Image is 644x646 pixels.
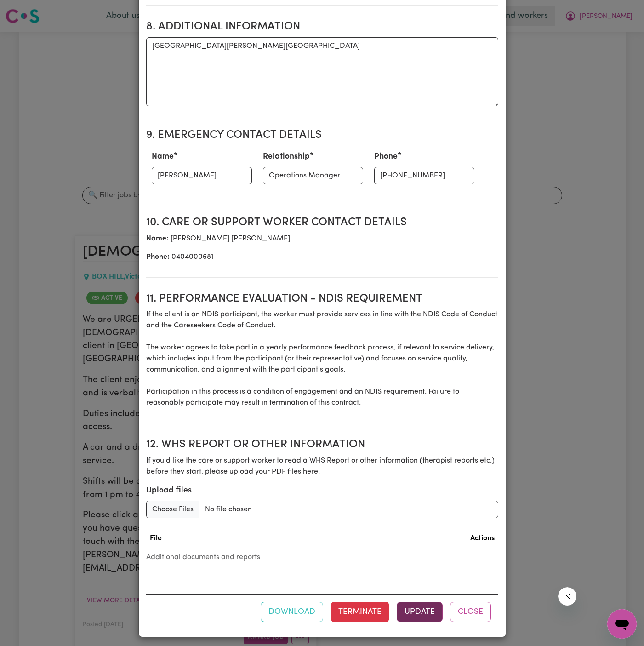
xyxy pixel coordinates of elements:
[146,455,498,477] p: If you'd like the care or support worker to read a WHS Report or other information (therapist rep...
[146,292,498,306] h2: 11. Performance evaluation - NDIS requirement
[146,20,498,34] h2: 8. Additional Information
[146,548,498,566] caption: Additional documents and reports
[146,529,279,548] th: File
[146,485,192,497] label: Upload files
[558,587,576,606] iframe: Close message
[152,151,174,163] label: Name
[146,235,169,242] b: Name:
[146,37,498,106] textarea: [GEOGRAPHIC_DATA][PERSON_NAME][GEOGRAPHIC_DATA]
[146,438,498,452] h2: 12. WHS Report or Other Information
[450,602,491,622] button: Close
[331,602,389,622] button: Terminate this contract
[146,309,498,408] p: If the client is an NDIS participant, the worker must provide services in line with the NDIS Code...
[146,129,498,142] h2: 9. Emergency Contact Details
[146,253,170,261] b: Phone:
[397,602,443,622] button: Update
[152,167,252,184] input: e.g. Amber Smith
[146,233,498,244] p: [PERSON_NAME] [PERSON_NAME]
[607,609,637,639] iframe: Button to launch messaging window
[374,151,398,163] label: Phone
[261,602,323,622] button: Download contract
[279,529,498,548] th: Actions
[263,151,310,163] label: Relationship
[146,216,498,229] h2: 10. Care or support worker contact details
[146,252,498,263] p: 0404000681
[263,167,363,184] input: e.g. Daughter
[6,6,56,14] span: Need any help?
